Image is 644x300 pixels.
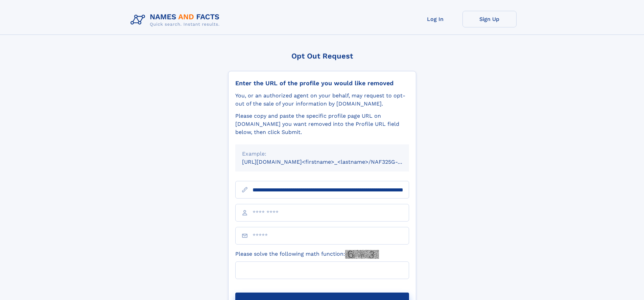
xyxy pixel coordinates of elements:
[228,52,416,60] div: Opt Out Request
[235,79,409,87] div: Enter the URL of the profile you would like removed
[128,11,225,29] img: Logo Names and Facts
[235,92,409,108] div: You, or an authorized agent on your behalf, may request to opt-out of the sale of your informatio...
[235,250,379,259] label: Please solve the following math function:
[242,159,422,165] small: [URL][DOMAIN_NAME]<firstname>_<lastname>/NAF325G-xxxxxxxx
[462,11,517,27] a: Sign Up
[408,11,462,27] a: Log In
[235,112,409,136] div: Please copy and paste the specific profile page URL on [DOMAIN_NAME] you want removed into the Pr...
[242,150,402,158] div: Example:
